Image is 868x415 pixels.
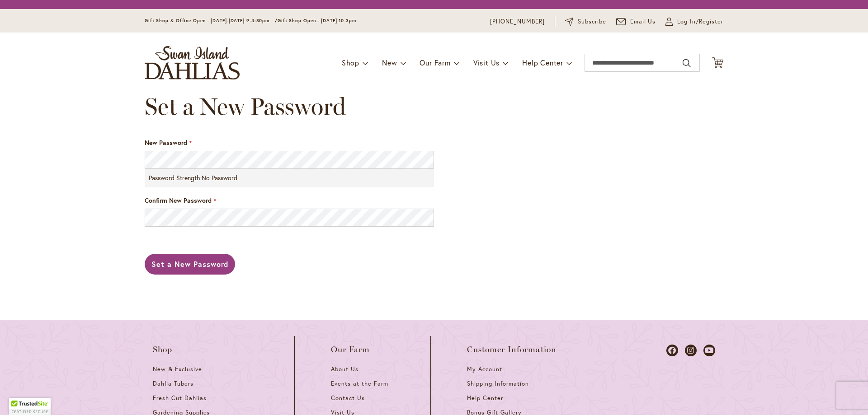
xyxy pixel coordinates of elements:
[467,345,557,354] span: Customer Information
[331,380,388,387] span: Events at the Farm
[342,58,359,67] span: Shop
[331,394,365,402] span: Contact Us
[151,259,228,269] span: Set a New Password
[278,18,356,23] span: Gift Shop Open - [DATE] 10-3pm
[703,345,715,356] a: Dahlias on Youtube
[145,254,235,275] button: Set a New Password
[665,17,723,26] a: Log In/Register
[145,169,434,187] div: Password Strength:
[565,17,606,26] a: Subscribe
[522,58,563,67] span: Help Center
[145,46,240,79] a: store logo
[578,17,606,26] span: Subscribe
[331,365,359,373] span: About Us
[9,398,51,415] div: TrustedSite Certified
[153,345,173,354] span: Shop
[153,380,193,387] span: Dahlia Tubers
[382,58,397,67] span: New
[490,17,545,26] a: [PHONE_NUMBER]
[677,17,723,26] span: Log In/Register
[153,365,202,373] span: New & Exclusive
[331,345,370,354] span: Our Farm
[666,345,678,356] a: Dahlias on Facebook
[145,92,346,121] span: Set a New Password
[145,196,212,205] span: Confirm New Password
[202,173,237,182] span: No Password
[683,56,691,70] button: Search
[467,394,503,402] span: Help Center
[420,58,450,67] span: Our Farm
[153,394,207,402] span: Fresh Cut Dahlias
[630,17,656,26] span: Email Us
[616,17,656,26] a: Email Us
[145,138,187,147] span: New Password
[467,365,502,373] span: My Account
[145,18,278,23] span: Gift Shop & Office Open - [DATE]-[DATE] 9-4:30pm /
[473,58,500,67] span: Visit Us
[685,345,697,356] a: Dahlias on Instagram
[467,380,528,387] span: Shipping Information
